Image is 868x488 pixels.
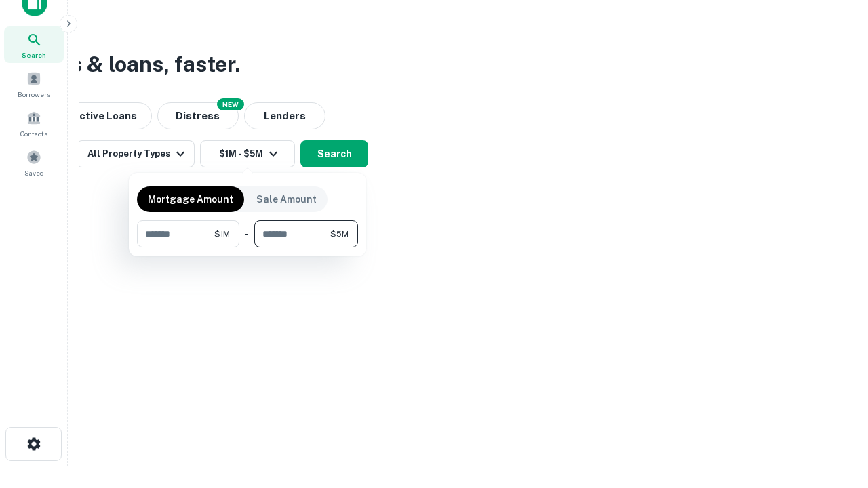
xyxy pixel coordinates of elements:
[330,228,349,240] span: $5M
[245,220,249,247] div: -
[800,380,868,445] iframe: Chat Widget
[148,192,233,207] p: Mortgage Amount
[214,228,230,240] span: $1M
[256,192,317,207] p: Sale Amount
